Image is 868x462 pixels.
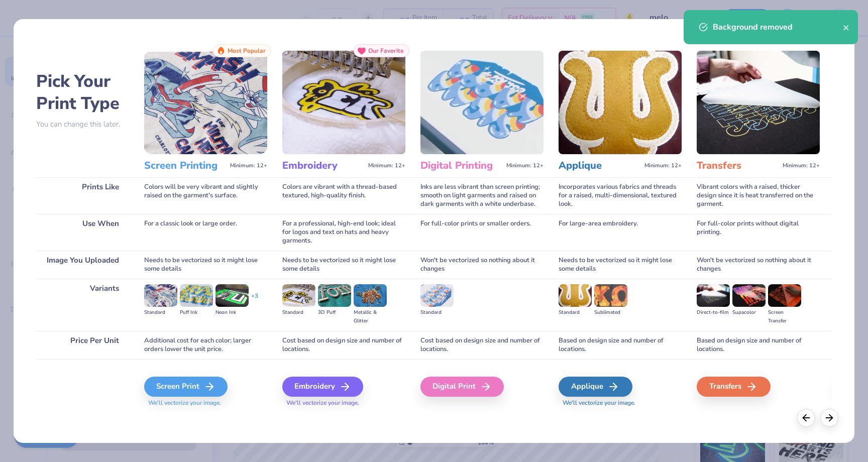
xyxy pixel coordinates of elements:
div: Inks are less vibrant than screen printing; smooth on light garments and raised on dark garments ... [420,177,544,214]
div: Won't be vectorized so nothing about it changes [420,251,544,279]
div: Cost based on design size and number of locations. [282,331,405,359]
div: Embroidery [282,377,363,397]
div: Metallic & Glitter [354,308,387,325]
img: Transfers [697,51,820,154]
div: Additional cost for each color; larger orders lower the unit price. [144,331,267,359]
img: Digital Printing [420,51,544,154]
span: We'll vectorize your image. [559,399,682,407]
div: Based on design size and number of locations. [559,331,682,359]
div: Standard [420,308,454,317]
div: Cost based on design size and number of locations. [420,331,544,359]
div: Background removed [713,21,843,33]
div: Use When [36,214,129,251]
h3: Transfers [697,159,779,172]
div: For large-area embroidery. [559,214,682,251]
div: Image You Uploaded [36,251,129,279]
span: Most Popular [228,47,266,54]
div: Screen Transfer [768,308,801,325]
span: We'll vectorize your image. [144,399,267,407]
span: Minimum: 12+ [783,162,820,169]
div: Colors will be very vibrant and slightly raised on the garment's surface. [144,177,267,214]
div: For full-color prints without digital printing. [697,214,820,251]
div: Standard [144,308,177,317]
div: Needs to be vectorized so it might lose some details [282,251,405,279]
h3: Screen Printing [144,159,226,172]
img: Standard [420,284,454,306]
img: Applique [559,51,682,154]
div: Digital Print [420,377,504,397]
div: Colors are vibrant with a thread-based textured, high-quality finish. [282,177,405,214]
div: For a classic look or large order. [144,214,267,251]
img: 3D Puff [318,284,351,306]
div: Incorporates various fabrics and threads for a raised, multi-dimensional, textured look. [559,177,682,214]
img: Standard [559,284,592,306]
div: For full-color prints or smaller orders. [420,214,544,251]
div: Neon Ink [215,308,249,317]
div: Variants [36,279,129,330]
div: For a professional, high-end look; ideal for logos and text on hats and heavy garments. [282,214,405,251]
img: Embroidery [282,51,405,154]
img: Neon Ink [215,284,249,306]
div: 3D Puff [318,308,351,317]
div: Needs to be vectorized so it might lose some details [144,251,267,279]
img: Sublimated [594,284,627,306]
div: + 3 [251,292,258,309]
img: Standard [144,284,177,306]
button: close [843,21,850,33]
h3: Embroidery [282,159,364,172]
div: Sublimated [594,308,627,317]
span: Minimum: 12+ [506,162,544,169]
div: Screen Print [144,377,228,397]
span: Our Favorite [368,47,404,54]
div: Standard [559,308,592,317]
div: Direct-to-film [697,308,730,317]
div: Based on design size and number of locations. [697,331,820,359]
h3: Digital Printing [420,159,502,172]
div: Won't be vectorized so nothing about it changes [697,251,820,279]
img: Direct-to-film [697,284,730,306]
div: Standard [282,308,315,317]
img: Supacolor [732,284,766,306]
div: Vibrant colors with a raised, thicker design since it is heat transferred on the garment. [697,177,820,214]
img: Standard [282,284,315,306]
div: Needs to be vectorized so it might lose some details [559,251,682,279]
div: Prints Like [36,177,129,214]
div: Puff Ink [180,308,213,317]
h2: Pick Your Print Type [36,70,129,114]
div: Transfers [697,377,771,397]
div: Price Per Unit [36,331,129,359]
img: Screen Transfer [768,284,801,306]
span: Minimum: 12+ [368,162,405,169]
img: Screen Printing [144,51,267,154]
img: Puff Ink [180,284,213,306]
span: We'll vectorize your image. [282,399,405,407]
span: Minimum: 12+ [230,162,267,169]
p: You can change this later. [36,120,129,129]
h3: Applique [559,159,640,172]
img: Metallic & Glitter [354,284,387,306]
span: Minimum: 12+ [644,162,682,169]
div: Applique [559,377,632,397]
div: Supacolor [732,308,766,317]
